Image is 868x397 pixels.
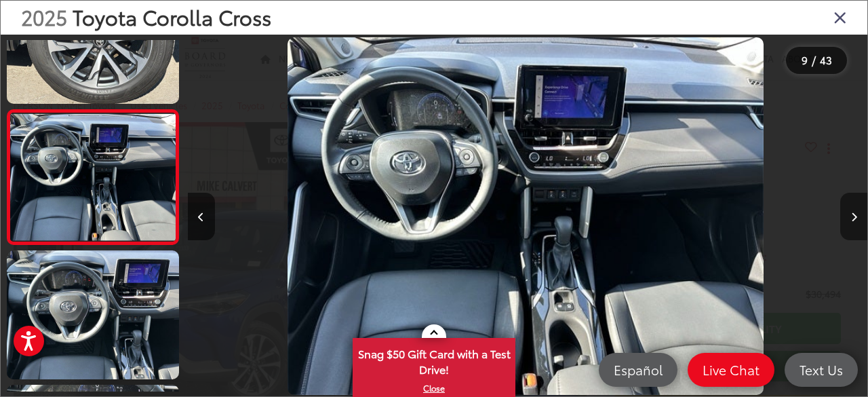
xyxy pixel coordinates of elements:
i: Close gallery [833,8,847,26]
button: Next image [840,193,867,240]
span: Text Us [793,361,850,378]
span: 9 [802,52,808,67]
span: Español [607,361,669,378]
span: 2025 [21,2,67,31]
img: 2025 Toyota Corolla Cross XLE [288,37,764,395]
a: Español [599,353,677,387]
span: / [810,56,817,65]
img: 2025 Toyota Corolla Cross XLE [5,249,180,381]
div: 2025 Toyota Corolla Cross XLE 8 [186,37,865,395]
span: Live Chat [696,361,766,378]
img: 2025 Toyota Corolla Cross XLE [9,113,177,240]
span: 43 [820,52,832,67]
span: Toyota Corolla Cross [73,2,271,31]
button: Previous image [188,193,215,240]
span: Snag $50 Gift Card with a Test Drive! [354,339,514,381]
a: Live Chat [688,353,774,387]
a: Text Us [785,353,858,387]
